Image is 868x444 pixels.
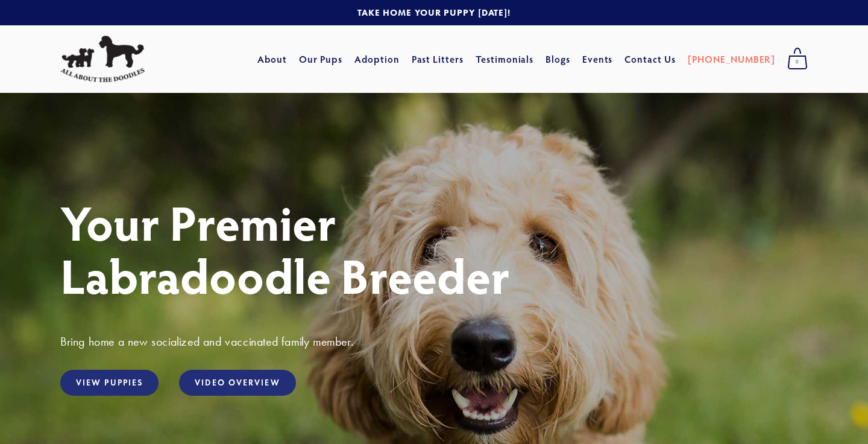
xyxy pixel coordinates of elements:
[354,48,400,70] a: Adoption
[624,48,676,70] a: Contact Us
[60,36,145,83] img: All About The Doodles
[476,48,534,70] a: Testimonials
[60,334,808,349] h3: Bring home a new socialized and vaccinated family member.
[299,48,343,70] a: Our Pups
[60,370,159,396] a: View Puppies
[257,48,287,70] a: About
[582,48,613,70] a: Events
[179,370,295,396] a: Video Overview
[781,44,814,74] a: 0 items in cart
[787,54,808,70] span: 0
[688,48,775,70] a: [PHONE_NUMBER]
[412,52,464,65] a: Past Litters
[60,195,808,302] h1: Your Premier Labradoodle Breeder
[546,48,570,70] a: Blogs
